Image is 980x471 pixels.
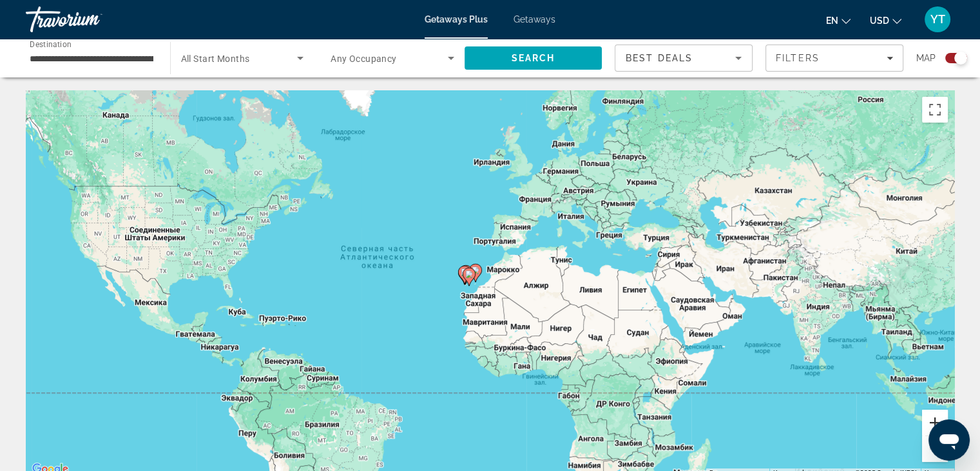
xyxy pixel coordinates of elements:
a: Getaways [514,14,555,25]
a: Travorium [26,3,155,36]
span: Destination [30,39,72,48]
button: Change language [826,11,850,30]
iframe: Кнопка запуска окна обмена сообщениями [928,419,970,461]
button: Filters [765,45,903,72]
button: Change currency [870,11,901,30]
button: Увеличить [922,410,948,436]
span: YT [930,13,945,26]
span: Search [511,53,555,63]
span: Best Deals [626,53,693,63]
span: Map [916,49,936,67]
button: Уменьшить [922,436,948,462]
span: All Start Months [181,54,250,64]
button: Search [465,46,602,70]
input: Select destination [30,51,153,66]
span: en [826,15,838,26]
a: Getaways Plus [425,14,488,25]
mat-select: Sort by [626,50,742,66]
span: Any Occupancy [331,54,397,64]
span: Filters [776,53,820,63]
button: User Menu [921,6,954,33]
span: USD [870,15,889,26]
button: Включить полноэкранный режим [922,97,948,123]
